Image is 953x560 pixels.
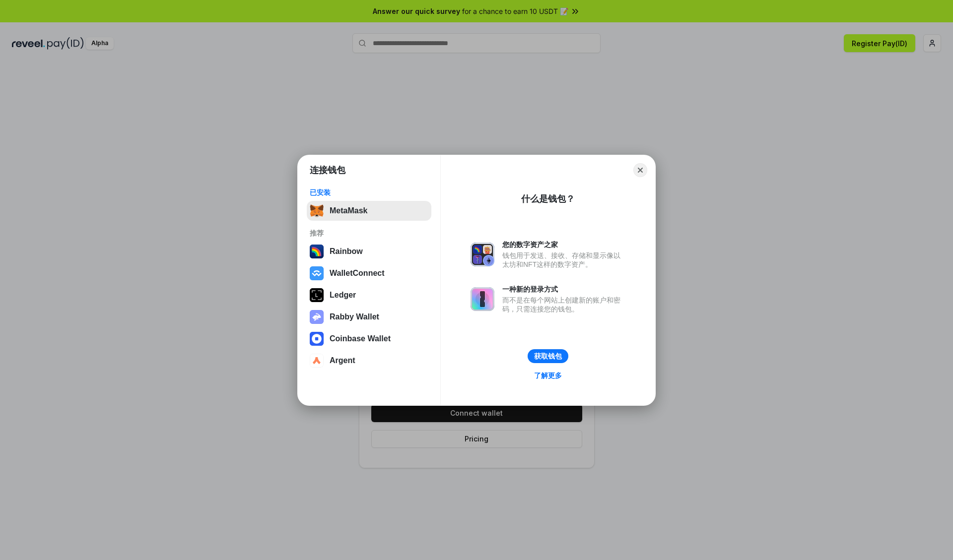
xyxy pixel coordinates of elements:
[471,287,494,311] img: svg+xml,%3Csvg%20xmlns%3D%22http%3A%2F%2Fwww.w3.org%2F2000%2Fsvg%22%20fill%3D%22none%22%20viewBox...
[307,201,431,221] button: MetaMask
[310,245,324,258] img: svg+xml,%3Csvg%20width%3D%22120%22%20height%3D%22120%22%20viewBox%3D%220%200%20120%20120%22%20fil...
[307,263,431,283] button: WalletConnect
[310,310,324,324] img: svg+xml,%3Csvg%20xmlns%3D%22http%3A%2F%2Fwww.w3.org%2F2000%2Fsvg%22%20fill%3D%22none%22%20viewBox...
[528,349,568,363] button: 获取钱包
[330,356,355,365] div: Argent
[310,266,324,280] img: svg+xml,%3Csvg%20width%3D%2228%22%20height%3D%2228%22%20viewBox%3D%220%200%2028%2028%22%20fill%3D...
[310,354,324,368] img: svg+xml,%3Csvg%20width%3D%2228%22%20height%3D%2228%22%20viewBox%3D%220%200%2028%2028%22%20fill%3D...
[502,296,625,313] div: 而不是在每个网站上创建新的账户和密码，只需连接您的钱包。
[502,240,625,249] div: 您的数字资产之家
[330,291,356,300] div: Ledger
[633,163,647,177] button: Close
[307,307,431,327] button: Rabby Wallet
[307,329,431,349] button: Coinbase Wallet
[330,247,363,256] div: Rainbow
[310,332,324,346] img: svg+xml,%3Csvg%20width%3D%2228%22%20height%3D%2228%22%20viewBox%3D%220%200%2028%2028%22%20fill%3D...
[471,243,494,266] img: svg+xml,%3Csvg%20xmlns%3D%22http%3A%2F%2Fwww.w3.org%2F2000%2Fsvg%22%20fill%3D%22none%22%20viewBox...
[330,334,391,343] div: Coinbase Wallet
[307,285,431,305] button: Ledger
[528,369,568,382] a: 了解更多
[330,312,379,321] div: Rabby Wallet
[330,269,385,278] div: WalletConnect
[310,164,345,176] h1: 连接钱包
[307,351,431,371] button: Argent
[502,285,625,294] div: 一种新的登录方式
[310,204,324,218] img: svg+xml,%3Csvg%20fill%3D%22none%22%20height%3D%2233%22%20viewBox%3D%220%200%2035%2033%22%20width%...
[330,206,367,215] div: MetaMask
[310,188,428,197] div: 已安装
[502,251,625,269] div: 钱包用于发送、接收、存储和显示像以太坊和NFT这样的数字资产。
[534,352,562,361] div: 获取钱包
[307,242,431,261] button: Rainbow
[310,229,428,238] div: 推荐
[310,288,324,302] img: svg+xml,%3Csvg%20xmlns%3D%22http%3A%2F%2Fwww.w3.org%2F2000%2Fsvg%22%20width%3D%2228%22%20height%3...
[521,193,575,205] div: 什么是钱包？
[534,371,562,380] div: 了解更多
